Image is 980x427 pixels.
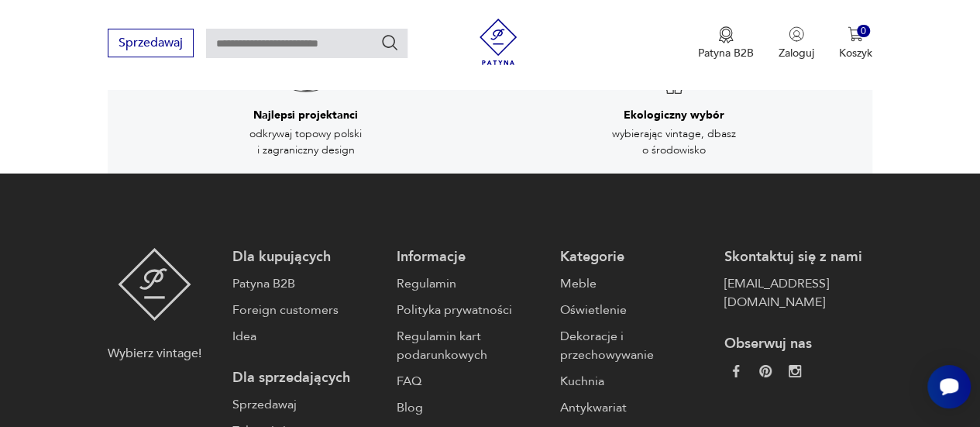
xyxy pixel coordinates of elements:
img: Ikona koszyka [848,26,863,42]
a: Dekoracje i przechowywanie [560,327,708,364]
a: Antykwariat [560,398,708,417]
a: Idea [232,327,380,346]
a: Sprzedawaj [232,395,380,414]
button: 0Koszyk [839,26,872,60]
a: Sprzedawaj [108,39,194,50]
button: Patyna B2B [698,26,754,60]
img: c2fd9cf7f39615d9d6839a72ae8e59e5.webp [789,365,801,377]
a: Foreign customers [232,301,380,319]
h3: Najlepsi projektanci [253,108,358,123]
a: Polityka prywatności [397,301,545,319]
a: [EMAIL_ADDRESS][DOMAIN_NAME] [724,274,872,312]
p: Koszyk [839,46,872,60]
a: Patyna B2B [232,274,380,293]
p: Patyna B2B [698,46,754,60]
div: 0 [857,25,870,38]
a: Oświetlenie [560,301,708,319]
a: Blog [397,398,545,417]
img: Patyna - sklep z meblami i dekoracjami vintage [475,19,521,65]
a: Ikona medaluPatyna B2B [698,26,754,60]
a: FAQ [397,372,545,391]
p: Dla kupujących [232,248,380,267]
p: Obserwuj nas [724,335,872,353]
p: Wybierz vintage! [108,344,201,363]
button: Zaloguj [779,26,814,60]
p: Kategorie [560,248,708,267]
img: Ikonka użytkownika [789,26,804,42]
img: 37d27d81a828e637adc9f9cb2e3d3a8a.webp [759,365,772,377]
p: Informacje [397,248,545,267]
p: Dla sprzedających [232,369,380,387]
p: wybierając vintage, dbasz o środowisko [589,126,759,158]
img: da9060093f698e4c3cedc1453eec5031.webp [730,365,742,377]
p: Zaloguj [779,46,814,60]
img: Ikona medalu [718,26,734,43]
iframe: Smartsupp widget button [927,365,971,408]
button: Szukaj [380,33,399,52]
a: Regulamin [397,274,545,293]
button: Sprzedawaj [108,29,194,57]
a: Kuchnia [560,372,708,391]
h3: Ekologiczny wybór [624,108,724,123]
a: Regulamin kart podarunkowych [397,327,545,364]
p: odkrywaj topowy polski i zagraniczny design [221,126,391,158]
a: Meble [560,274,708,293]
p: Skontaktuj się z nami [724,248,872,267]
img: Patyna - sklep z meblami i dekoracjami vintage [118,248,191,321]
